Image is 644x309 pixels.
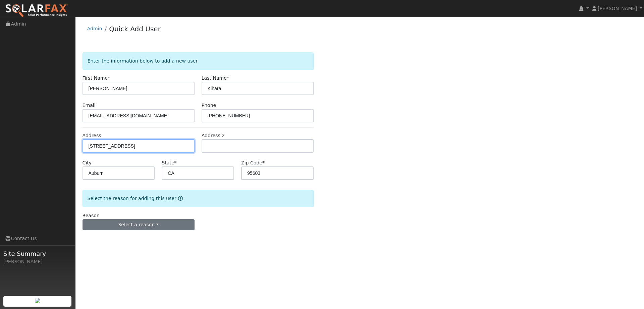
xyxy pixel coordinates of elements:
[202,132,225,139] label: Address 2
[83,159,92,166] label: City
[3,249,72,258] span: Site Summary
[35,298,40,303] img: retrieve
[202,75,229,82] label: Last Name
[83,212,100,219] label: Reason
[162,159,176,166] label: State
[83,52,314,70] div: Enter the information below to add a new user
[3,258,72,265] div: [PERSON_NAME]
[109,25,161,33] a: Quick Add User
[83,190,314,207] div: Select the reason for adding this user
[176,196,183,201] a: Reason for new user
[83,132,101,139] label: Address
[87,26,102,31] a: Admin
[83,102,96,109] label: Email
[83,219,195,231] button: Select a reason
[5,4,68,18] img: SolarFax
[262,160,265,165] span: Required
[202,102,216,109] label: Phone
[174,160,177,165] span: Required
[108,75,110,81] span: Required
[241,159,265,166] label: Zip Code
[83,75,110,82] label: First Name
[598,6,637,11] span: [PERSON_NAME]
[227,75,229,81] span: Required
